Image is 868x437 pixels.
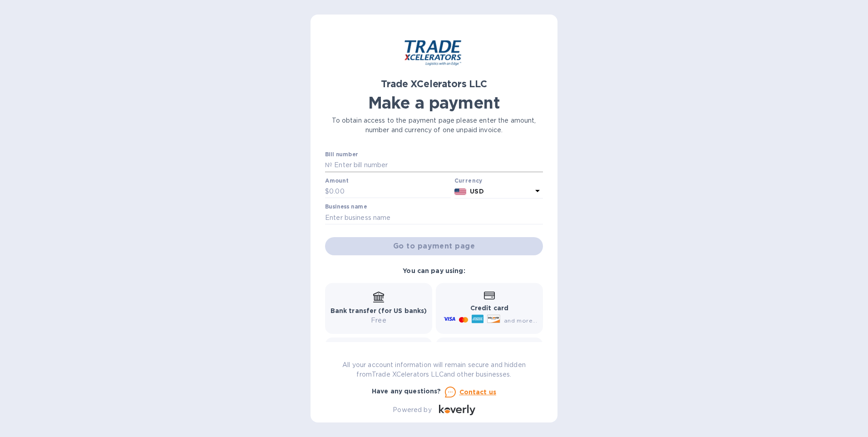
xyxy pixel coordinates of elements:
b: Trade XCelerators LLC [381,78,487,89]
b: Currency [454,177,483,184]
p: Free [330,316,427,325]
input: 0.00 [329,185,451,199]
p: To obtain access to the payment page please enter the amount, number and currency of one unpaid i... [325,116,543,135]
u: Contact us [459,388,497,396]
label: Business name [325,204,367,210]
p: № [325,160,332,170]
b: USD [470,188,483,195]
label: Bill number [325,152,358,158]
input: Enter business name [325,211,543,224]
p: All your account information will remain secure and hidden from Trade XCelerators LLC and other b... [325,360,543,379]
input: Enter bill number [332,159,543,172]
img: USD [454,189,467,195]
label: Amount [325,178,348,184]
p: Powered by [393,405,431,415]
b: Bank transfer (for US banks) [330,307,427,314]
h1: Make a payment [325,93,543,112]
span: and more... [504,317,537,324]
b: Have any questions? [372,387,441,395]
b: You can pay using: [403,267,465,274]
b: Credit card [470,304,508,312]
p: $ [325,187,329,196]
